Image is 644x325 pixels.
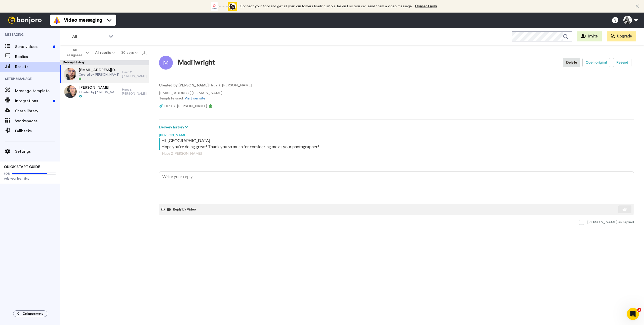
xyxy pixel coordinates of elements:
a: Visit our site [185,97,205,100]
img: 68443534-9837-4119-bc98-8ffef3c932dc-thumb.jpg [64,85,77,98]
div: [PERSON_NAME] [159,130,634,138]
div: Hace 5 [PERSON_NAME] [122,88,146,96]
span: 3 [637,308,641,312]
iframe: Intercom live chat [627,308,639,320]
p: : Hace 2 [PERSON_NAME] [159,83,252,88]
a: Connect now [415,5,437,8]
button: Delete [563,58,580,67]
img: bj-logo-header-white.svg [6,17,44,24]
span: Fallbacks [15,128,60,134]
button: 30 days [118,48,141,57]
button: Export all results that match these filters now. [141,49,148,57]
a: [PERSON_NAME]Created by [PERSON_NAME]Hace 5 [PERSON_NAME] [60,83,149,100]
span: [PERSON_NAME] [79,85,119,90]
span: Send videos [15,44,51,50]
span: QUICK START GUIDE [4,165,40,169]
a: [EMAIL_ADDRESS][DOMAIN_NAME]Created by [PERSON_NAME]Hace 2 [PERSON_NAME] [60,65,149,83]
button: Reply by Video [167,206,197,213]
span: All [72,34,106,40]
span: Hace 2 [PERSON_NAME] [164,104,207,108]
span: Collapse menu [23,312,43,316]
div: Hace 2 [PERSON_NAME] [162,151,631,156]
span: Results [15,64,60,70]
button: Delivery history [159,125,190,130]
div: Hi, [GEOGRAPHIC_DATA]. Hope you’re doing great! Thank you so much for considering me as your phot... [162,138,633,150]
span: [EMAIL_ADDRESS][DOMAIN_NAME] [79,68,119,73]
span: Created by [PERSON_NAME] [79,90,119,94]
div: Madiiwright [178,59,215,66]
img: bf850a0c-20b6-44ab-bfa9-d552c64e5158-thumb.jpg [64,68,76,80]
div: [PERSON_NAME] as replied [587,220,634,225]
span: Created by [PERSON_NAME] [79,73,119,77]
span: Settings [15,148,60,154]
img: export.svg [142,51,146,55]
button: Resend [613,58,631,67]
strong: Created by [PERSON_NAME] [159,84,209,87]
span: Workspaces [15,118,60,124]
button: Collapse menu [13,310,47,317]
span: Add your branding [4,177,56,181]
div: Hace 2 [PERSON_NAME] [122,70,146,78]
span: Share library [15,108,60,114]
div: Delivery History [60,60,149,65]
button: Open original [582,58,610,67]
img: vm-color.svg [53,16,61,24]
span: Connect your tool and get all your customers loading into a tasklist so you can send them a video... [240,5,413,8]
img: send-white.svg [622,207,628,211]
span: 80% [4,172,11,176]
span: Video messaging [64,17,102,24]
button: All results [92,48,118,57]
button: Upgrade [607,31,636,41]
span: Integrations [15,98,51,104]
span: Message template [15,88,60,94]
button: All assignees [61,46,92,60]
div: animation [210,2,237,11]
span: Replies [15,54,60,60]
button: Invite [577,31,602,41]
img: Image of Madiiwright [159,56,173,70]
p: [EMAIL_ADDRESS][DOMAIN_NAME] Template used: [159,91,252,101]
span: All assignees [64,48,85,58]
